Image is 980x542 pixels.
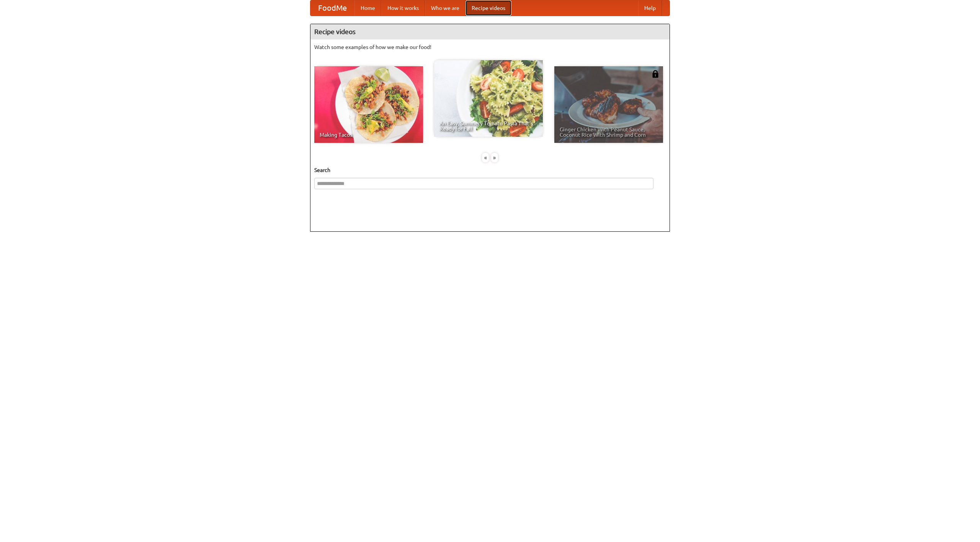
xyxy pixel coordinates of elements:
a: Home [354,0,381,16]
a: Who we are [425,0,465,16]
img: 483408.png [652,70,659,78]
a: Recipe videos [465,0,511,16]
span: An Easy, Summery Tomato Pasta That's Ready for Fall [439,121,537,131]
h4: Recipe videos [310,24,670,39]
p: Watch some examples of how we make our food! [314,43,666,51]
h5: Search [314,166,666,174]
a: Help [638,0,662,16]
a: An Easy, Summery Tomato Pasta That's Ready for Fall [434,60,543,137]
a: How it works [381,0,425,16]
div: « [482,153,489,162]
span: Making Tacos [320,132,418,138]
div: » [491,153,498,162]
a: Making Tacos [314,66,423,143]
a: FoodMe [310,0,354,16]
